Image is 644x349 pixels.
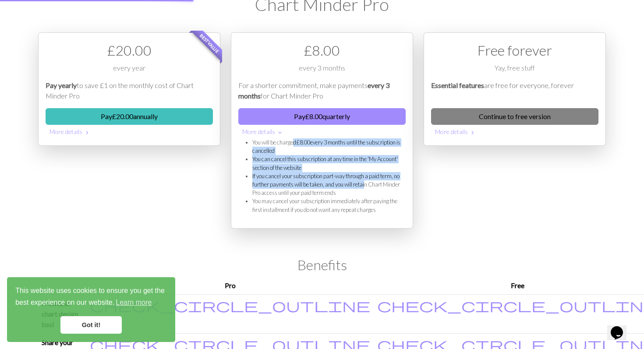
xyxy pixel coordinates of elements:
button: More details [431,125,598,138]
button: Pay£20.00annually [46,108,213,125]
p: to save £1 on the monthly cost of Chart Minder Pro [46,80,213,101]
span: chevron_right [84,128,91,137]
div: Payment option 1 [38,32,220,146]
div: every year [46,63,213,80]
li: You may cancel your subscription immediately after paying the first installment if you do not wan... [252,197,406,214]
h2: Benefits [38,257,606,273]
button: More details [46,125,213,138]
span: chevron_right [469,128,476,137]
li: You can cancel this subscription at any time in the 'My Account' section of the website [252,155,406,172]
iframe: chat widget [607,314,635,340]
i: Included [90,298,370,312]
th: Pro [86,277,374,295]
span: expand_more [276,128,283,137]
div: every 3 months [238,63,406,80]
li: If you cancel your subscription part-way through a paid term, no further payments will be taken, ... [252,172,406,197]
div: Free option [424,32,606,146]
div: cookieconsent [7,277,175,342]
span: check_circle_outline [90,297,370,314]
div: Payment option 2 [231,32,413,229]
div: £ 20.00 [46,40,213,61]
span: Best value [191,25,228,62]
em: Essential features [431,81,484,89]
div: £ 8.00 [238,40,406,61]
a: learn more about cookies [114,296,153,309]
button: Pay£8.00quarterly [238,108,406,125]
a: Continue to free version [431,108,598,125]
div: Free forever [431,40,598,61]
button: More details [238,125,406,138]
div: Yay, free stuff [431,63,598,80]
em: Pay yearly [46,81,77,89]
p: are free for everyone, forever [431,80,598,101]
span: This website uses cookies to ensure you get the best experience on our website. [15,286,167,309]
p: For a shorter commitment, make payments for Chart Minder Pro [238,80,406,101]
li: You will be charged £ 8.00 every 3 months until the subscription is cancelled [252,138,406,155]
a: dismiss cookie message [60,316,122,334]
